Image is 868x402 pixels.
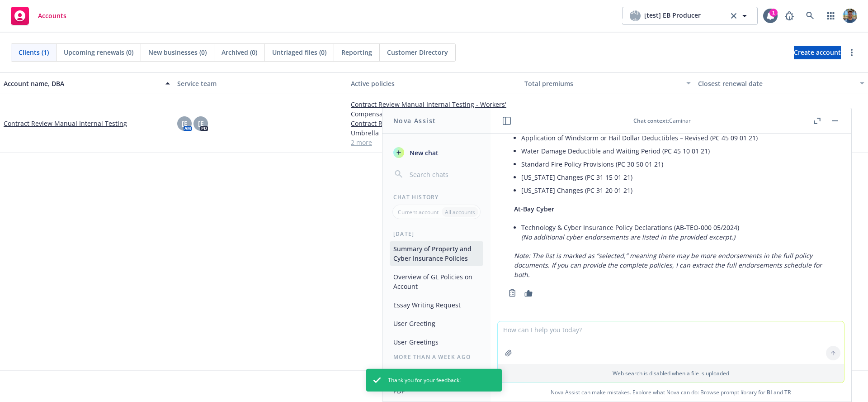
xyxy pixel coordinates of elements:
[801,7,819,25] a: Search
[390,297,483,312] button: Essay Writing Request
[843,9,857,23] img: photo
[521,184,828,197] li: [US_STATE] Changes (PC 31 20 01 21)
[728,10,739,21] a: clear selection
[351,100,517,119] a: Contract Review Manual Internal Testing - Workers' Compensation
[398,208,439,216] p: Current account
[514,251,822,279] em: Note: The list is marked as “selected,” meaning there may be more endorsements in the full policy...
[408,148,439,158] span: New chat
[644,10,701,21] span: [test] EB Producer
[794,46,841,59] a: Create account
[408,168,480,181] input: Search chats
[387,48,448,57] span: Customer Directory
[769,9,778,17] div: 1
[521,144,828,158] li: Water Damage Deductible and Waiting Period (PC 45 10 01 21)
[351,119,517,138] a: Contract Review Manual Internal Testing - Commercial Umbrella
[64,48,133,57] span: Upcoming renewals (0)
[524,79,681,88] div: Total premiums
[390,316,483,331] button: User Greeting
[521,131,828,144] li: Application of Windstorm or Hail Dollar Deductibles – Revised (PC 45 09 01 21)
[494,383,848,402] span: Nova Assist can make mistakes. Explore what Nova can do: Browse prompt library for and
[767,388,772,396] a: BI
[4,79,160,88] div: Account name, DBA
[521,72,694,94] button: Total premiums
[174,72,347,94] button: Service team
[388,376,461,384] span: Thank you for your feedback!
[521,171,828,184] li: [US_STATE] Changes (PC 31 15 01 21)
[351,79,517,88] div: Active policies
[38,12,66,19] span: Accounts
[514,205,554,213] span: At-Bay Cyber
[390,335,483,349] button: User Greetings
[521,221,828,244] li: Technology & Cyber Insurance Policy Declarations (AB-TEO-000 05/2024)
[521,233,735,241] em: (No additional cyber endorsements are listed in the provided excerpt.)
[182,119,188,128] span: [E
[198,119,204,128] span: [E
[622,7,758,25] button: [test] EB Producer[test] EB Producerclear selection
[512,117,811,124] div: : Caminar
[694,72,868,94] button: Closest renewal date
[794,44,841,61] span: Create account
[393,116,436,125] h1: Nova Assist
[508,289,516,297] svg: Copy to clipboard
[7,3,70,29] a: Accounts
[390,144,483,161] button: New chat
[621,6,650,25] span: [test] EB Producer
[780,7,798,25] a: Report a Bug
[382,353,491,361] div: More than a week ago
[382,193,491,201] div: Chat History
[351,138,517,147] a: 2 more
[19,48,49,57] span: Clients (1)
[390,364,483,398] button: Extracting GL and Property Premiums from Insurance PDF
[503,369,839,377] p: Web search is disabled when a file is uploaded
[390,269,483,294] button: Overview of GL Policies on Account
[698,79,854,88] div: Closest renewal date
[633,117,668,124] span: Chat context
[222,48,257,57] span: Archived (0)
[148,48,207,57] span: New businesses (0)
[846,47,857,58] a: more
[784,388,791,396] a: TR
[177,79,344,88] div: Service team
[822,7,840,25] a: Switch app
[445,208,475,216] p: All accounts
[4,119,127,128] a: Contract Review Manual Internal Testing
[521,158,828,171] li: Standard Fire Policy Provisions (PC 30 50 01 21)
[390,241,483,266] button: Summary of Property and Cyber Insurance Policies
[341,48,372,57] span: Reporting
[347,72,521,94] button: Active policies
[382,230,491,238] div: [DATE]
[272,48,326,57] span: Untriaged files (0)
